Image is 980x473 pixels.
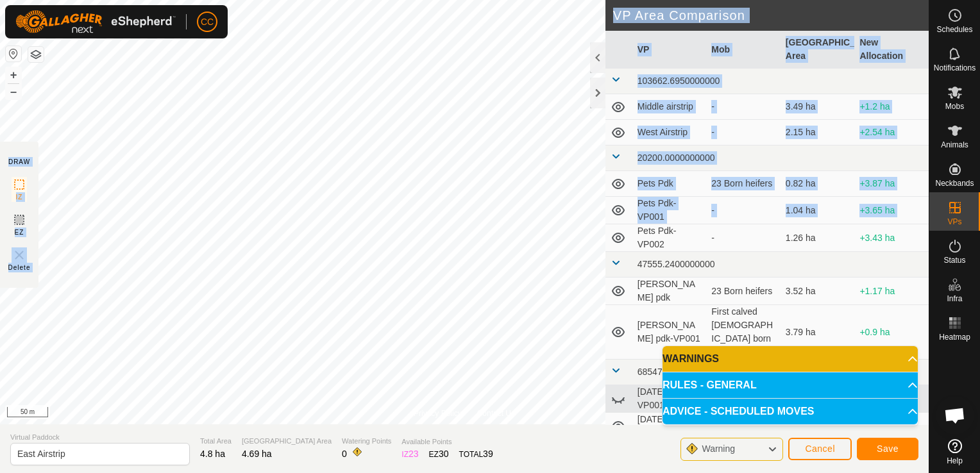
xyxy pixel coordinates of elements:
a: Help [929,434,980,470]
span: Warning [702,444,735,454]
span: 30 [439,449,449,459]
span: 4.69 ha [242,449,272,459]
div: 23 Born heifers [711,285,775,298]
div: EZ [429,447,449,461]
span: 103662.6950000000 [638,76,720,86]
td: 1.26 ha [781,224,855,252]
td: +0.9 ha [854,305,929,360]
span: Mobs [945,103,964,110]
div: - [711,100,775,113]
span: 47555.2400000000 [638,259,715,269]
span: Cancel [805,444,835,454]
td: [PERSON_NAME] pdk-VP001 [632,305,707,360]
span: Available Points [401,436,493,447]
span: VPs [947,218,961,226]
span: 0 [342,449,347,459]
span: [GEOGRAPHIC_DATA] Area [242,436,332,447]
td: Pets Pdk [632,171,707,197]
div: - [711,231,775,245]
td: 3.49 ha [781,94,855,120]
span: WARNINGS [663,354,719,364]
th: VP [632,31,707,69]
span: 68547.4900000000 [638,367,715,377]
button: – [6,84,21,99]
div: TOTAL [459,447,493,461]
h2: VP Area Comparison [613,8,929,23]
div: IZ [401,447,418,461]
span: RULES - GENERAL [663,380,757,390]
th: New Allocation [854,31,929,69]
span: Notifications [934,64,976,72]
td: +1.2 ha [854,94,929,120]
div: DRAW [8,157,30,167]
td: +3.43 ha [854,224,929,252]
td: 0.82 ha [781,171,855,197]
span: Help [947,457,963,465]
div: 23 Born heifers [711,177,775,190]
td: +2.54 ha [854,120,929,145]
td: [PERSON_NAME] pdk [632,278,707,305]
span: Animals [941,141,968,149]
span: IZ [16,192,23,202]
td: +1.17 ha [854,278,929,305]
span: Neckbands [935,179,974,187]
td: [DATE] 191831-VP004 [632,413,707,440]
button: Save [857,438,918,460]
span: Heatmap [939,333,970,341]
span: Save [877,444,899,454]
td: Middle airstrip [632,94,707,120]
span: Infra [947,295,962,303]
div: - [711,204,775,217]
a: Contact Us [477,408,515,419]
th: [GEOGRAPHIC_DATA] Area [781,31,855,69]
th: Mob [706,31,781,69]
span: 39 [483,449,493,459]
span: Watering Points [342,436,391,447]
div: Open chat [936,396,974,435]
button: Cancel [788,438,852,460]
p-accordion-header: ADVICE - SCHEDULED MOVES [663,399,918,424]
span: Virtual Paddock [10,432,190,443]
button: Reset Map [6,46,21,62]
span: ADVICE - SCHEDULED MOVES [663,406,814,417]
td: [DATE] 191831-VP001 [632,385,707,413]
td: 3.52 ha [781,278,855,305]
td: +3.87 ha [854,171,929,197]
img: VP [12,247,27,263]
span: Total Area [200,436,232,447]
td: 1.04 ha [781,197,855,224]
td: Pets Pdk-VP001 [632,197,707,224]
a: Privacy Policy [414,408,462,419]
p-accordion-header: RULES - GENERAL [663,372,918,398]
p-accordion-header: WARNINGS [663,346,918,372]
span: Status [943,256,965,264]
div: First calved [DEMOGRAPHIC_DATA] born heifers [711,305,775,359]
img: Gallagher Logo [15,10,176,33]
td: 3.79 ha [781,305,855,360]
span: Delete [8,263,31,272]
td: West Airstrip [632,120,707,145]
span: CC [201,15,214,29]
span: 4.8 ha [200,449,225,459]
button: + [6,67,21,83]
span: Schedules [936,26,972,33]
span: 20200.0000000000 [638,153,715,163]
td: Pets Pdk-VP002 [632,224,707,252]
span: 23 [409,449,419,459]
td: +3.65 ha [854,197,929,224]
button: Map Layers [28,47,44,62]
span: EZ [15,228,24,237]
td: 2.15 ha [781,120,855,145]
div: - [711,126,775,139]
